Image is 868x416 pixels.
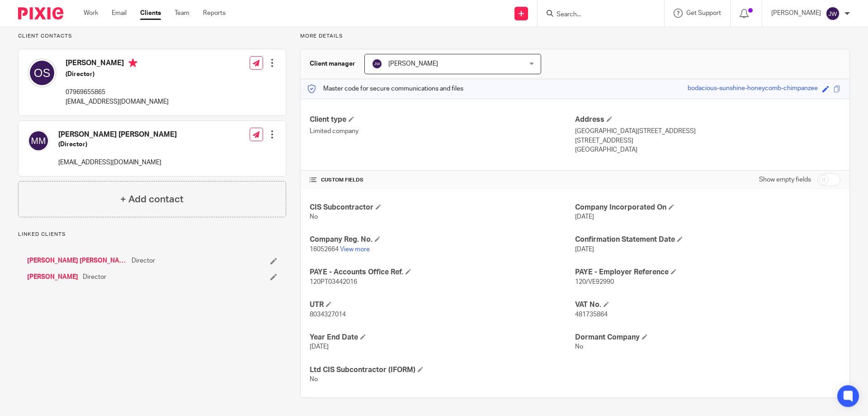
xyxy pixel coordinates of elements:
[28,58,57,87] img: svg%3E
[58,130,177,139] h4: [PERSON_NAME] [PERSON_NAME]
[575,268,840,277] h4: PAYE - Employer Reference
[27,273,78,282] a: [PERSON_NAME]
[575,246,594,253] span: [DATE]
[203,9,226,18] a: Reports
[310,300,575,310] h4: UTR
[575,214,594,220] span: [DATE]
[27,256,127,265] a: [PERSON_NAME] [PERSON_NAME]
[310,268,575,277] h4: PAYE - Accounts Office Ref.
[175,9,189,18] a: Team
[66,97,169,106] p: [EMAIL_ADDRESS][DOMAIN_NAME]
[575,115,840,124] h4: Address
[310,214,318,220] span: No
[310,203,575,212] h4: CIS Subcontractor
[310,365,575,375] h4: Ltd CIS Subcontractor (IFORM)
[66,70,169,79] h5: (Director)
[575,311,608,318] span: 481735864
[771,9,821,18] p: [PERSON_NAME]
[310,333,575,342] h4: Year End Date
[310,311,346,318] span: 8034327014
[128,58,137,67] i: Primary
[58,158,177,167] p: [EMAIL_ADDRESS][DOMAIN_NAME]
[575,127,840,136] p: [GEOGRAPHIC_DATA][STREET_ADDRESS]
[18,7,63,19] img: Pixie
[66,88,169,97] p: 07969655865
[307,84,463,93] p: Master code for secure communications and files
[58,140,177,149] h5: (Director)
[372,58,382,69] img: svg%3E
[120,192,184,206] h4: + Add contact
[28,130,49,152] img: svg%3E
[84,9,98,18] a: Work
[759,175,811,184] label: Show empty fields
[310,279,357,285] span: 120PT03442016
[575,235,840,244] h4: Confirmation Statement Date
[310,246,339,253] span: 16052664
[575,300,840,310] h4: VAT No.
[556,11,637,19] input: Search
[826,6,840,21] img: svg%3E
[310,177,575,184] h4: CUSTOM FIELDS
[575,136,840,145] p: [STREET_ADDRESS]
[575,344,583,350] span: No
[575,333,840,342] h4: Dormant Company
[575,279,614,285] span: 120/VE92990
[688,84,818,94] div: bodacious-sunshine-honeycomb-chimpanzee
[388,61,438,67] span: [PERSON_NAME]
[310,376,318,383] span: No
[66,58,169,70] h4: [PERSON_NAME]
[340,246,370,253] a: View more
[112,9,127,18] a: Email
[310,59,355,68] h3: Client manager
[18,231,286,238] p: Linked clients
[575,145,840,154] p: [GEOGRAPHIC_DATA]
[132,256,155,265] span: Director
[310,344,329,350] span: [DATE]
[575,203,840,212] h4: Company Incorporated On
[83,273,106,282] span: Director
[310,127,575,136] p: Limited company
[310,235,575,244] h4: Company Reg. No.
[140,9,161,18] a: Clients
[18,33,286,40] p: Client contacts
[686,10,721,16] span: Get Support
[310,115,575,124] h4: Client type
[300,33,850,40] p: More details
